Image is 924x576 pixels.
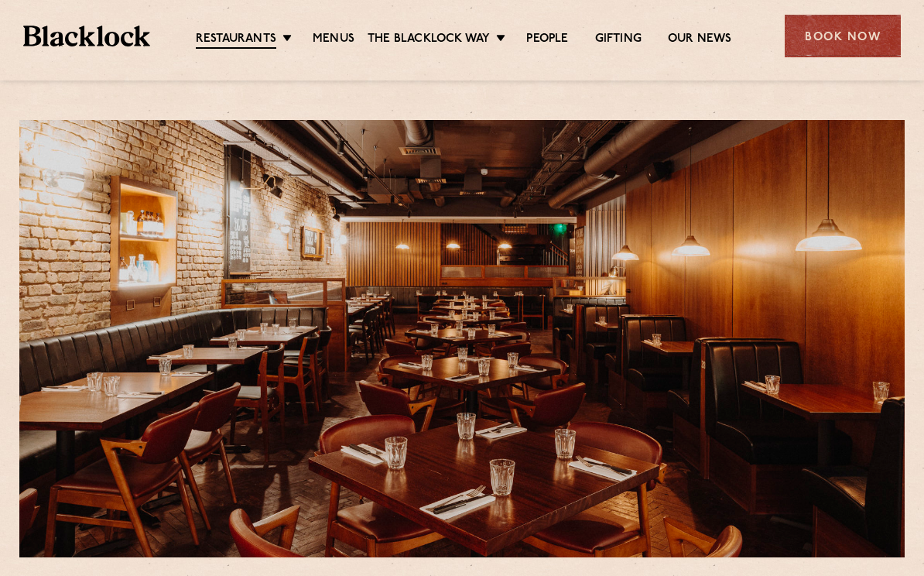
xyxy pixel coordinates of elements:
[23,26,150,47] img: BL_Textured_Logo-footer-cropped.svg
[196,32,276,49] a: Restaurants
[313,32,354,47] a: Menus
[526,32,568,47] a: People
[668,32,732,47] a: Our News
[785,15,901,57] div: Book Now
[368,32,490,47] a: The Blacklock Way
[595,32,642,47] a: Gifting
